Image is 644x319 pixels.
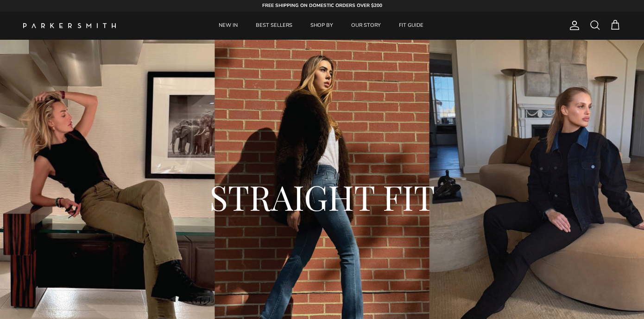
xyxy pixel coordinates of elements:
a: BEST SELLERS [247,12,301,40]
a: Account [565,20,580,31]
a: SHOP BY [302,12,341,40]
a: NEW IN [210,12,246,40]
a: FIT GUIDE [391,12,432,40]
strong: FREE SHIPPING ON DOMESTIC ORDERS OVER $200 [262,2,382,9]
img: Parker Smith [23,23,116,28]
div: Primary [138,12,504,40]
a: OUR STORY [343,12,389,40]
h2: STRAIGHT FIT [51,175,593,219]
